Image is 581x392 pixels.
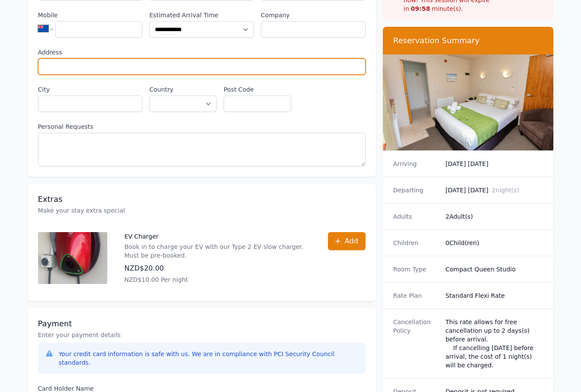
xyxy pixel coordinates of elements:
[492,187,519,194] span: 2 night(s)
[411,5,430,12] strong: 09 : 58
[393,35,543,46] h3: Reservation Summary
[446,159,543,168] dd: [DATE] [DATE]
[38,48,366,57] label: Address
[393,212,439,221] dt: Adults
[393,186,439,194] dt: Departing
[38,85,143,94] label: City
[125,263,311,274] p: NZD$20.00
[38,11,143,19] label: Mobile
[59,350,359,367] div: Your credit card information is safe with us. We are in compliance with PCI Security Council stan...
[446,265,543,274] dd: Compact Queen Studio
[328,232,366,250] button: Add
[38,232,107,284] img: EV Charger
[393,318,439,370] dt: Cancellation Policy
[125,242,311,260] p: Book in to charge your EV with our Type 2 EV slow charger. Must be pre-booked.
[446,318,543,370] div: This rate allows for free cancellation up to 2 days(s) before arrival. If cancelling [DATE] befor...
[393,265,439,274] dt: Room Type
[125,232,311,241] p: EV Charger
[383,54,554,150] img: Compact Queen Studio
[38,206,366,215] p: Make your stay extra special
[149,85,217,94] label: Country
[393,239,439,247] dt: Children
[125,275,311,284] p: NZD$10.00 Per night
[393,159,439,168] dt: Arriving
[446,239,543,247] dd: 0 Child(ren)
[38,122,366,131] label: Personal Requests
[224,85,291,94] label: Post Code
[261,11,366,19] label: Company
[345,236,358,246] span: Add
[446,212,543,221] dd: 2 Adult(s)
[38,331,366,339] p: Enter your payment details
[38,319,366,329] h3: Payment
[38,194,366,204] h3: Extras
[149,11,254,19] label: Estimated Arrival Time
[446,186,543,194] dd: [DATE] [DATE]
[393,291,439,300] dt: Rate Plan
[446,291,543,300] dd: Standard Flexi Rate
